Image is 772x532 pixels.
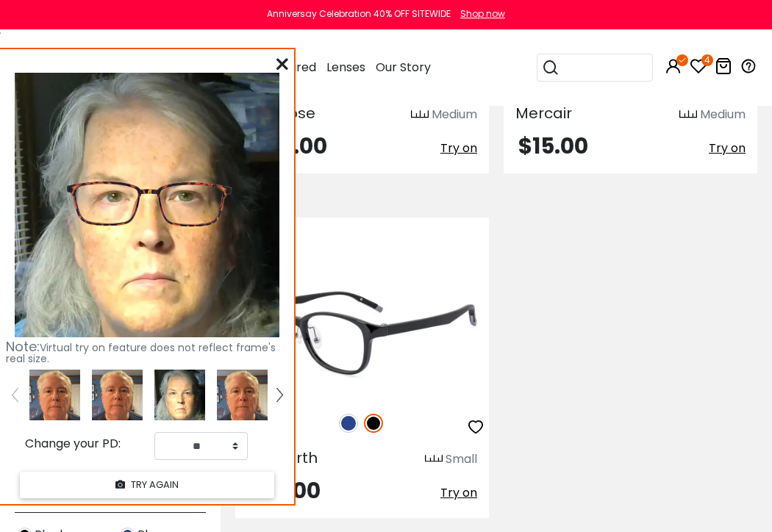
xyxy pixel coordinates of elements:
[440,480,477,506] button: Try on
[440,135,477,162] button: Try on
[20,472,274,497] button: TRY AGAIN
[364,414,383,433] img: Black
[411,109,429,121] img: size ruler
[276,388,282,401] img: right.png
[440,484,477,501] span: Try on
[518,130,588,162] span: $15.00
[339,414,358,433] img: Blue
[217,370,268,420] img: 243627.png
[700,106,746,123] div: Medium
[59,157,240,249] img: original.png
[376,59,431,76] span: Our Story
[6,340,276,366] span: Virtual try on feature does not reflect frame's real size.
[440,140,477,157] span: Try on
[15,73,279,337] img: 238611.png
[154,370,205,420] img: 238611.png
[679,109,697,121] img: size ruler
[92,370,143,420] img: 243626.png
[460,7,505,21] div: Shop now
[267,7,451,21] div: Anniversay Celebration 40% OFF SITEWIDE
[690,60,707,77] a: 4
[432,106,477,123] div: Medium
[235,270,489,398] img: Black Kids-Firth - TR ,Adjust Nose Pads
[6,337,40,356] span: Note:
[425,454,443,465] img: size ruler
[515,103,572,123] span: Mercair
[709,140,746,157] span: Try on
[12,388,18,401] img: left.png
[453,7,505,20] a: Shop now
[29,370,80,420] img: 243627.png
[446,450,477,468] div: Small
[326,59,365,76] span: Lenses
[701,54,713,66] i: 4
[709,135,746,162] button: Try on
